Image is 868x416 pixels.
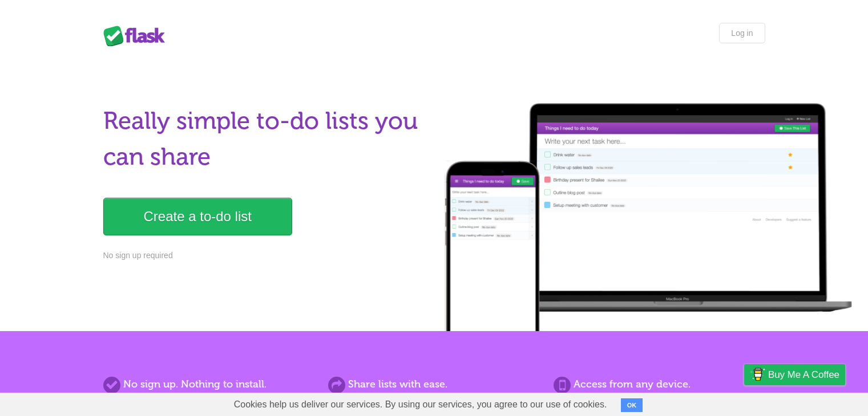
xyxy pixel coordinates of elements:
h2: Access from any device. [554,377,765,392]
a: Log in [719,23,765,43]
div: Flask Lists [103,26,172,46]
a: Create a to-do list [103,198,292,235]
img: Buy me a coffee [750,365,765,384]
span: Cookies help us deliver our services. By using our services, you agree to our use of cookies. [223,393,619,416]
h2: Share lists with ease. [328,377,539,392]
h2: No sign up. Nothing to install. [103,377,314,392]
a: Buy me a coffee [744,364,845,385]
h1: Really simple to-do lists you can share [103,103,427,175]
p: No sign up required [103,250,427,262]
span: Buy me a coffee [768,365,839,385]
button: OK [621,398,643,412]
